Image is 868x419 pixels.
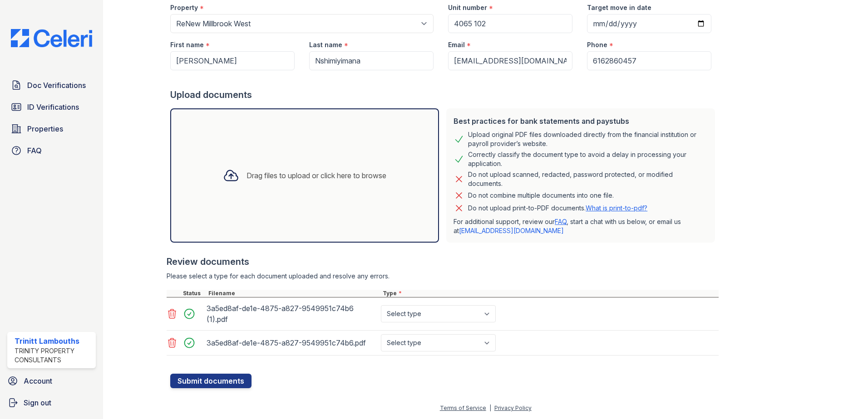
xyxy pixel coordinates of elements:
[459,227,564,234] a: [EMAIL_ADDRESS][DOMAIN_NAME]
[454,116,708,127] div: Best practices for bank statements and paystubs
[489,404,491,411] div: |
[4,372,99,390] a: Account
[586,204,647,212] a: What is print-to-pdf?
[7,141,96,160] a: FAQ
[468,130,708,148] div: Upload original PDF files downloaded directly from the financial institution or payroll provider’...
[27,145,42,156] span: FAQ
[207,301,377,326] div: 3a5ed8af-de1e-4875-a827-9549951c74b6 (1).pdf
[555,218,567,225] a: FAQ
[4,29,99,47] img: CE_Logo_Blue-a8612792a0a2168367f1c8372b55b34899dd931a85d93a1a3d3e32e68fde9ad4.png
[7,76,96,94] a: Doc Verifications
[468,170,708,188] div: Do not upload scanned, redacted, password protected, or modified documents.
[15,336,92,346] div: Trinitt Lambouths
[170,40,204,49] label: First name
[587,40,607,49] label: Phone
[207,336,377,350] div: 3a5ed8af-de1e-4875-a827-9549951c74b6.pdf
[247,170,386,181] div: Drag files to upload or click here to browse
[170,374,252,388] button: Submit documents
[24,375,52,386] span: Account
[170,3,198,12] label: Property
[24,397,51,408] span: Sign out
[7,98,96,116] a: ID Verifications
[448,3,487,12] label: Unit number
[7,120,96,138] a: Properties
[27,123,63,134] span: Properties
[167,255,719,268] div: Review documents
[468,150,708,168] div: Correctly classify the document type to avoid a delay in processing your application.
[440,404,486,411] a: Terms of Service
[27,102,79,112] span: ID Verifications
[170,88,719,101] div: Upload documents
[448,40,465,49] label: Email
[468,204,647,213] p: Do not upload print-to-PDF documents.
[309,40,342,49] label: Last name
[167,272,719,281] div: Please select a type for each document uploaded and resolve any errors.
[4,394,99,412] a: Sign out
[587,3,651,12] label: Target move in date
[454,217,708,235] p: For additional support, review our , start a chat with us below, or email us at
[181,290,207,297] div: Status
[381,290,719,297] div: Type
[494,404,532,411] a: Privacy Policy
[468,190,614,201] div: Do not combine multiple documents into one file.
[27,80,86,91] span: Doc Verifications
[207,290,381,297] div: Filename
[15,346,92,365] div: Trinity Property Consultants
